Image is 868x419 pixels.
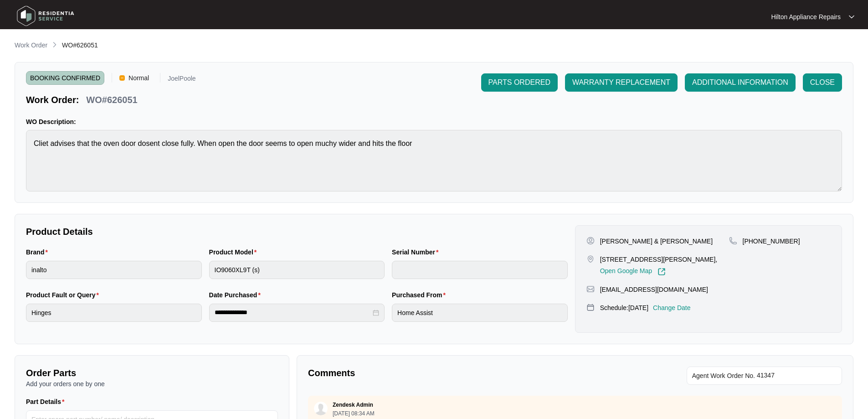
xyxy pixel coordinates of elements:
span: Agent Work Order No. [692,370,755,381]
span: WO#626051 [62,41,98,49]
p: Add your orders one by one [26,379,278,388]
label: Part Details [26,397,68,406]
p: JoelPoole [168,75,196,85]
a: Open Google Map [600,268,666,276]
p: WO#626051 [86,93,137,106]
p: Order Parts [26,367,278,379]
input: Brand [26,261,202,279]
p: [STREET_ADDRESS][PERSON_NAME], [600,255,718,264]
p: [DATE] 08:34 AM [333,411,375,416]
span: PARTS ORDERED [488,77,550,88]
p: [PERSON_NAME] & [PERSON_NAME] [600,237,713,246]
p: Schedule: [DATE] [600,303,648,312]
label: Brand [26,248,51,257]
p: Product Details [26,225,568,238]
img: Link-External [657,268,666,276]
img: map-pin [586,303,595,311]
img: map-pin [729,237,737,245]
input: Serial Number [392,261,568,279]
button: PARTS ORDERED [481,73,558,92]
p: Hilton Appliance Repairs [771,12,841,21]
label: Product Fault or Query [26,290,103,300]
img: dropdown arrow [849,15,854,19]
p: [EMAIL_ADDRESS][DOMAIN_NAME] [600,285,708,294]
input: Purchased From [392,304,568,322]
p: Zendesk Admin [333,401,373,409]
input: Date Purchased [215,308,371,317]
label: Purchased From [392,290,449,300]
img: residentia service logo [14,2,77,30]
span: CLOSE [810,77,835,88]
img: user.svg [314,402,328,415]
button: CLOSE [803,73,842,92]
input: Product Model [209,261,385,279]
p: [PHONE_NUMBER] [743,237,800,246]
button: ADDITIONAL INFORMATION [685,73,796,92]
img: Vercel Logo [119,75,125,81]
input: Add Agent Work Order No. [757,370,837,381]
p: Work Order [15,41,47,50]
img: map-pin [586,285,595,293]
span: ADDITIONAL INFORMATION [692,77,788,88]
p: WO Description: [26,117,842,126]
input: Product Fault or Query [26,304,202,322]
p: Comments [308,367,569,379]
label: Product Model [209,248,261,257]
img: map-pin [586,255,595,263]
p: Change Date [653,303,691,312]
span: BOOKING CONFIRMED [26,71,104,85]
span: Normal [125,71,153,85]
button: WARRANTY REPLACEMENT [565,73,678,92]
span: WARRANTY REPLACEMENT [572,77,670,88]
label: Date Purchased [209,290,264,300]
img: chevron-right [51,41,58,48]
img: user-pin [586,237,595,245]
a: Work Order [13,41,49,51]
p: Work Order: [26,93,79,106]
textarea: Cliet advises that the oven door dosent close fully. When open the door seems to open muchy wider... [26,130,842,191]
label: Serial Number [392,248,442,257]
